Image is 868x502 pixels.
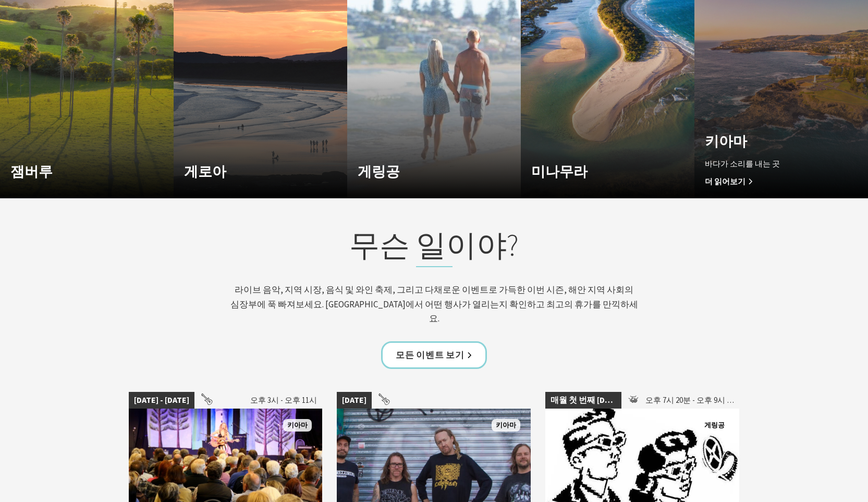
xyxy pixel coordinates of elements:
[531,162,588,180] font: 미나무라
[250,395,317,405] font: 오후 3시 - 오후 11시
[342,395,366,405] font: [DATE]
[287,421,308,429] font: 키아마
[551,395,621,405] font: 매월 첫 번째 [DATE]
[349,226,519,264] font: 무슨 일이야?
[645,395,742,405] font: 오후 7시 20분 - 오후 9시 30분
[496,421,516,429] font: 키아마
[10,162,53,180] font: 잼버루
[705,159,780,169] font: 바다가 소리를 내는 곳
[184,162,226,180] font: 게로아
[705,132,747,150] font: 키아마
[396,349,464,361] font: 모든 이벤트 보기
[381,341,486,369] a: 모든 이벤트 보기
[134,395,189,405] font: [DATE] - [DATE]
[705,176,745,186] font: 더 읽어보기
[704,421,725,429] font: 게링공
[230,284,638,324] font: 라이브 음악, 지역 시장, 음식 및 와인 축제, 그리고 다채로운 이벤트로 가득한 이번 시즌, 해안 지역 사회의 심장부에 푹 빠져보세요. [GEOGRAPHIC_DATA]에서 어...
[358,162,400,180] font: 게링공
